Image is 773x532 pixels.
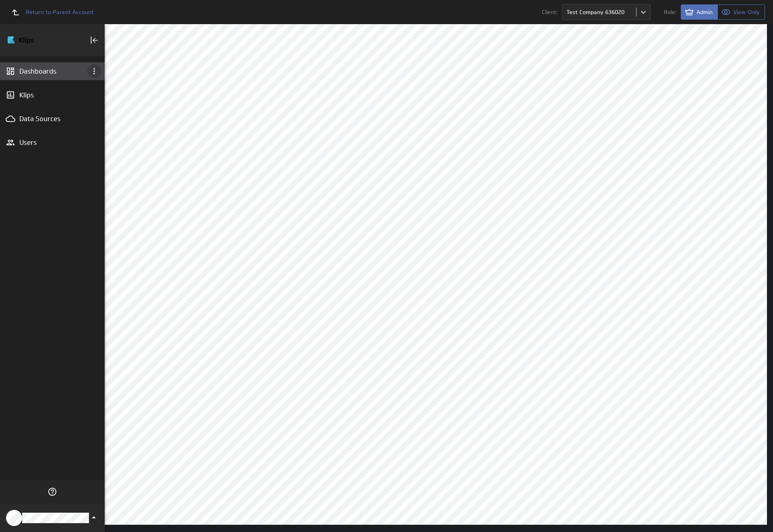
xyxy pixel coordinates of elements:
[87,64,101,78] div: Dashboard menu
[19,67,85,76] div: Dashboards
[45,485,59,499] div: Help
[6,3,94,21] a: Return to Parent Account
[7,34,63,47] img: Klipfolio klips logo
[664,9,677,15] span: Role:
[697,8,713,16] span: Admin
[733,8,760,16] span: View-Only
[681,4,718,20] button: View as Admin
[26,9,94,15] span: Return to Parent Account
[19,138,85,147] div: Users
[7,34,63,47] div: Go to Dashboards
[19,91,85,99] div: Klips
[542,9,558,15] span: Client:
[566,9,624,15] div: Test Company 636020
[19,114,85,123] div: Data Sources
[718,4,765,20] button: View as View-Only
[87,33,101,47] div: Collapse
